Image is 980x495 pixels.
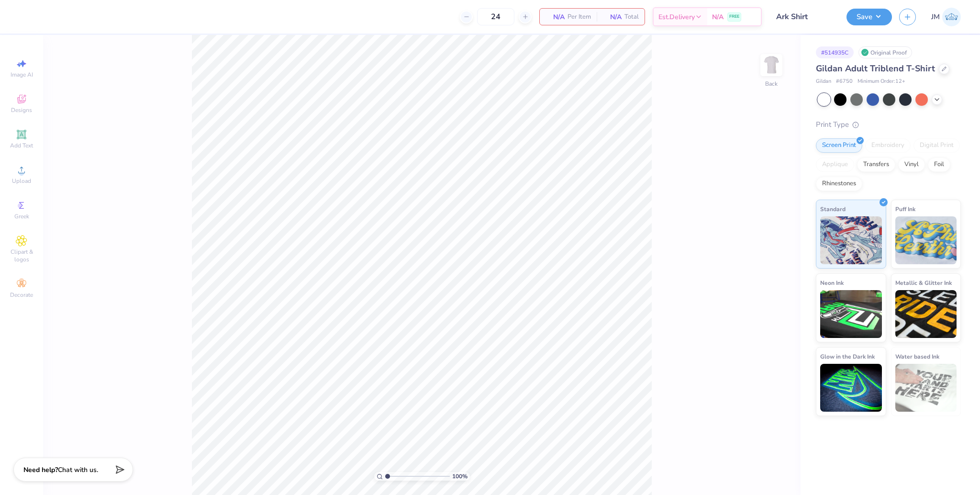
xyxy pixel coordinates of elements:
div: Vinyl [898,157,925,172]
span: Upload [12,177,31,185]
span: Chat with us. [58,465,98,474]
img: Back [762,56,781,75]
div: Rhinestones [816,177,862,191]
span: Clipart & logos [5,248,38,263]
span: Designs [11,106,32,114]
img: John Michael Binayas [942,8,961,26]
img: Metallic & Glitter Ink [895,290,957,338]
input: Untitled Design [769,7,839,26]
span: Puff Ink [895,204,915,214]
span: N/A [712,12,724,22]
span: N/A [546,12,565,22]
div: Applique [816,157,854,172]
span: FREE [729,13,739,20]
span: Add Text [10,142,33,149]
span: Neon Ink [820,278,844,288]
div: Print Type [816,119,961,130]
span: 100 % [452,472,468,481]
div: Embroidery [865,138,911,153]
input: – – [477,8,514,25]
span: N/A [602,12,622,22]
span: Greek [14,213,29,220]
span: # 6750 [836,78,853,86]
strong: Need help? [23,465,58,474]
img: Neon Ink [820,290,882,338]
span: Total [624,12,639,22]
img: Puff Ink [895,216,957,264]
div: Original Proof [858,46,912,58]
span: JM [931,11,940,22]
button: Save [846,9,892,25]
span: Per Item [568,12,591,22]
div: Foil [928,157,950,172]
span: Standard [820,204,846,214]
span: Decorate [10,291,33,299]
span: Glow in the Dark Ink [820,351,875,361]
div: # 514935C [816,46,854,58]
span: Minimum Order: 12 + [857,78,905,86]
span: Est. Delivery [658,12,695,22]
img: Water based Ink [895,364,957,412]
span: Water based Ink [895,351,939,361]
div: Transfers [857,157,895,172]
img: Glow in the Dark Ink [820,364,882,412]
span: Metallic & Glitter Ink [895,278,952,288]
span: Image AI [11,71,33,79]
div: Screen Print [816,138,862,153]
img: Standard [820,216,882,264]
div: Digital Print [913,138,960,153]
div: Back [765,79,778,88]
span: Gildan [816,78,831,86]
a: JM [931,8,961,26]
span: Gildan Adult Triblend T-Shirt [816,63,935,74]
